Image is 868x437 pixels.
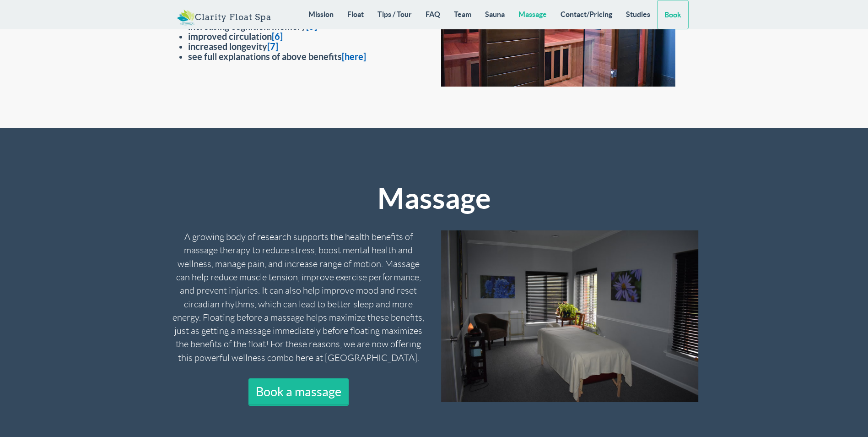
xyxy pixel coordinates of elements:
li: improved circulation [188,32,427,42]
li: increased longevity [188,42,427,52]
li: see full explanations of above benefits [188,52,427,62]
p: A growing body of research supports the health benefits of massage therapy to reduce stress, boos... [170,230,427,365]
h2: Massage [305,183,563,214]
a: Book a massage [248,378,349,406]
a: [6] [272,31,283,42]
a: [here] [342,51,366,62]
a: [7] [267,41,278,52]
